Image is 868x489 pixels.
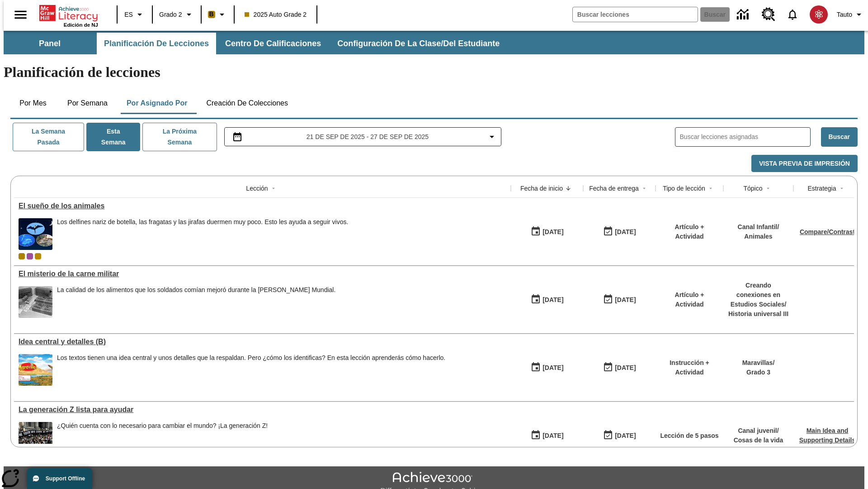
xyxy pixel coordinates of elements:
p: Grado 3 [742,368,775,377]
button: Seleccione el intervalo de fechas opción del menú [228,131,498,142]
span: Edición de NJ [64,22,98,28]
img: portada de Maravillas de tercer grado: una mariposa vuela sobre un campo y un río, con montañas a... [19,354,52,386]
button: Support Offline [27,468,92,489]
span: Support Offline [46,475,85,482]
button: Perfil/Configuración [833,6,868,23]
span: OL 2025 Auto Grade 3 [27,253,33,259]
button: Sort [763,183,774,194]
button: Lenguaje: ES, Selecciona un idioma [120,6,149,23]
div: Tópico [743,184,762,193]
p: La calidad de los alimentos que los soldados comían mejoró durante la [PERSON_NAME] Mundial. [57,286,335,294]
button: 09/21/25: Primer día en que estuvo disponible la lección [528,291,566,308]
button: Planificación de lecciones [97,33,216,54]
button: 09/21/25: Último día en que podrá accederse la lección [600,291,639,308]
div: Clase actual [19,253,25,259]
div: [DATE] [615,226,636,238]
button: Esta semana [86,123,140,151]
div: Los textos tienen una idea central y unos detalles que la respaldan. Pero ¿cómo los identificas? ... [57,354,445,362]
p: Canal Infantil / [738,222,779,232]
button: La semana pasada [13,123,84,151]
p: Artículo + Actividad [660,290,719,309]
p: Cosas de la vida [734,436,783,445]
div: Los delfines nariz de botella, las fragatas y las jirafas duermen muy poco. Esto les ayuda a segu... [57,218,348,250]
div: [DATE] [542,226,563,238]
button: Buscar [821,127,858,147]
div: Subbarra de navegación [4,33,508,54]
button: Configuración de la clase/del estudiante [330,33,507,54]
span: ES [124,10,133,19]
div: New 2025 class [35,253,41,259]
button: 09/26/25: Primer día en que estuvo disponible la lección [528,223,566,240]
button: La próxima semana [142,123,217,151]
button: Vista previa de impresión [751,155,858,173]
div: Fecha de entrega [589,184,639,193]
button: Sort [705,183,716,194]
div: [DATE] [542,362,563,374]
div: [DATE] [615,294,636,306]
input: Buscar campo [573,7,698,22]
div: [DATE] [615,362,636,374]
p: Historia universal III [728,309,789,319]
span: B [209,9,214,20]
div: Estrategia [807,184,836,193]
button: Centro de calificaciones [218,33,328,54]
button: Abrir el menú lateral [7,1,34,28]
div: [DATE] [615,430,636,441]
a: Main Idea and Supporting Details [799,427,855,444]
button: Sort [563,183,574,194]
div: Idea central y detalles (B) [19,338,506,346]
span: Panel [39,38,61,49]
div: ¿Quién cuenta con lo necesario para cambiar el mundo? ¡La generación Z! [57,422,268,454]
p: Creando conexiones en Estudios Sociales / [728,281,789,309]
div: Los delfines nariz de botella, las fragatas y las jirafas duermen muy poco. Esto les ayuda a segu... [57,218,348,226]
button: Boost El color de la clase es anaranjado claro. Cambiar el color de la clase. [204,6,231,23]
button: Creación de colecciones [199,92,295,114]
span: 21 de sep de 2025 - 27 de sep de 2025 [307,132,429,142]
button: 09/21/25: Primer día en que estuvo disponible la lección [528,359,566,376]
span: Planificación de lecciones [104,38,209,49]
div: Los textos tienen una idea central y unos detalles que la respaldan. Pero ¿cómo los identificas? ... [57,354,445,386]
a: Centro de recursos, Se abrirá en una pestaña nueva. [756,2,781,27]
span: Tauto [837,10,852,19]
button: Escoja un nuevo avatar [804,3,833,26]
button: Sort [639,183,650,194]
button: 09/21/25: Último día en que podrá accederse la lección [600,427,639,444]
button: Por asignado por [119,92,195,114]
div: ¿Quién cuenta con lo necesario para cambiar el mundo? ¡La generación Z! [57,422,268,430]
p: Lección de 5 pasos [660,431,718,441]
img: Fotos de una fragata, dos delfines nariz de botella y una jirafa sobre un fondo de noche estrellada. [19,218,52,250]
button: Panel [5,33,95,54]
p: Animales [738,232,779,241]
p: Canal juvenil / [734,426,783,436]
img: avatar image [810,5,828,24]
div: Subbarra de navegación [4,31,864,54]
a: Centro de información [731,2,756,27]
a: Idea central y detalles (B), Lecciones [19,338,506,346]
div: [DATE] [542,294,563,306]
h1: Planificación de lecciones [4,64,864,81]
span: Centro de calificaciones [225,38,321,49]
span: 2025 Auto Grade 2 [245,10,307,19]
button: 09/21/25: Primer día en que estuvo disponible la lección [528,427,566,444]
button: Sort [268,183,279,194]
button: 09/21/25: Último día en que podrá accederse la lección [600,359,639,376]
div: El sueño de los animales [19,202,506,210]
a: El misterio de la carne militar , Lecciones [19,270,506,278]
button: Grado: Grado 2, Elige un grado [156,6,198,23]
p: Maravillas / [742,358,775,368]
img: Fotografía en blanco y negro que muestra cajas de raciones de comida militares con la etiqueta U.... [19,286,52,318]
div: [DATE] [542,430,563,441]
div: La generación Z lista para ayudar [19,406,506,414]
p: Artículo + Actividad [660,222,719,241]
a: El sueño de los animales, Lecciones [19,202,506,210]
img: Un grupo de manifestantes protestan frente al Museo Americano de Historia Natural en la ciudad de... [19,422,52,454]
svg: Collapse Date Range Filter [486,131,497,142]
button: Sort [836,183,847,194]
a: Portada [39,4,98,22]
div: La calidad de los alimentos que los soldados comían mejoró durante la Segunda Guerra Mundial. [57,286,335,318]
